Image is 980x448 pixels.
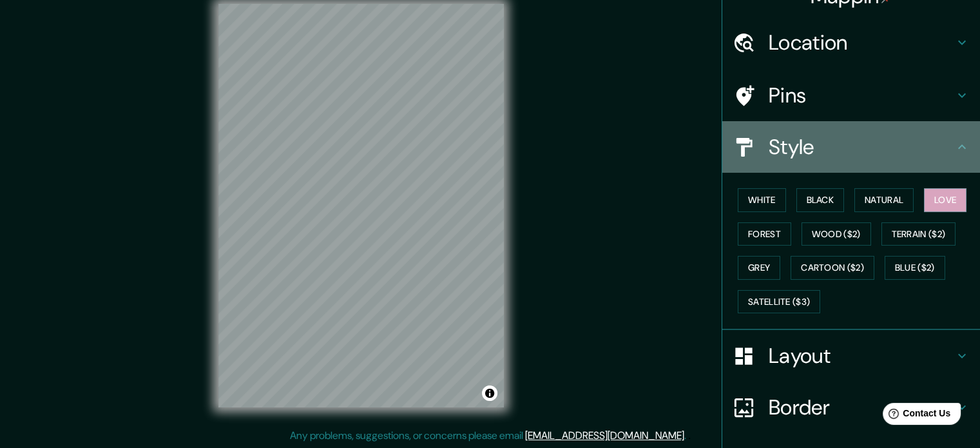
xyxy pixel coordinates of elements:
div: Pins [722,70,980,121]
h4: Style [769,134,954,160]
div: Style [722,121,980,173]
h4: Layout [769,343,954,369]
button: Blue ($2) [885,256,945,280]
div: . [688,428,691,443]
button: Cartoon ($2) [791,256,874,280]
iframe: Help widget launcher [865,398,966,434]
button: Black [796,188,845,212]
p: Any problems, suggestions, or concerns please email . [290,428,686,443]
button: Toggle attribution [482,385,497,401]
button: White [738,188,786,212]
button: Terrain ($2) [881,222,956,246]
div: Location [722,17,980,68]
h4: Location [769,30,954,55]
div: . [686,428,688,443]
div: Border [722,382,980,433]
canvas: Map [218,4,504,407]
h4: Border [769,394,954,420]
button: Satellite ($3) [738,290,820,314]
div: Layout [722,330,980,382]
button: Grey [738,256,780,280]
button: Wood ($2) [802,222,871,246]
button: Forest [738,222,791,246]
button: Natural [854,188,914,212]
button: Love [924,188,966,212]
a: [EMAIL_ADDRESS][DOMAIN_NAME] [525,429,684,442]
h4: Pins [769,83,954,108]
